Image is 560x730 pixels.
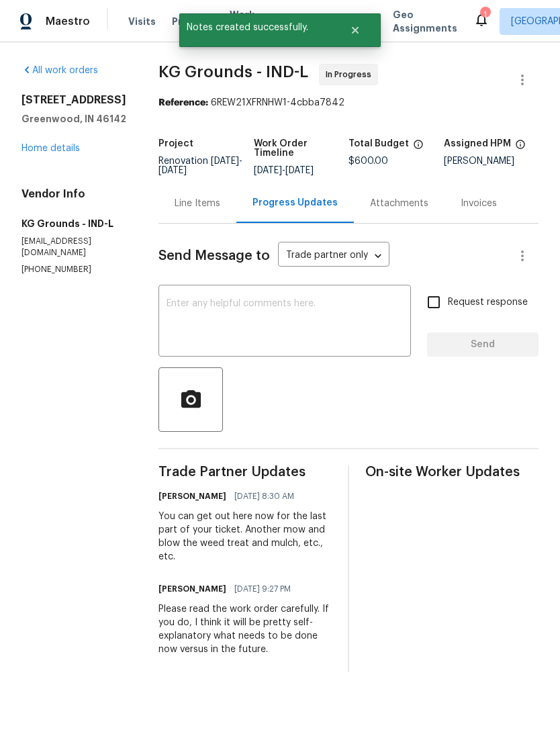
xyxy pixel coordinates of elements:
[128,15,156,28] span: Visits
[326,68,377,81] span: In Progress
[370,197,428,210] div: Attachments
[46,15,90,28] span: Maestro
[348,139,409,148] h5: Total Budget
[234,490,294,503] span: [DATE] 8:30 AM
[21,187,126,201] h4: Vendor Info
[285,166,314,175] span: [DATE]
[333,17,377,44] button: Close
[158,510,332,563] div: You can get out here now for the last part of your ticket. Another mow and blow the weed treat an...
[175,197,220,210] div: Line Items
[172,15,214,28] span: Projects
[365,465,539,479] span: On-site Worker Updates
[21,144,80,153] a: Home details
[254,166,282,175] span: [DATE]
[230,8,264,35] span: Work Orders
[393,8,457,35] span: Geo Assignments
[158,96,539,109] div: 6REW21XFRNHW1-4cbba7842
[179,13,333,42] span: Notes created successfully.
[158,602,332,656] div: Please read the work order carefully. If you do, I think it will be pretty self-explanatory what ...
[234,582,291,596] span: [DATE] 9:27 PM
[252,196,338,210] div: Progress Updates
[158,582,226,596] h6: [PERSON_NAME]
[413,139,424,156] span: The total cost of line items that have been proposed by Opendoor. This sum includes line items th...
[448,295,528,310] span: Request response
[515,139,526,156] span: The hpm assigned to this work order.
[158,249,270,263] span: Send Message to
[21,236,126,259] p: [EMAIL_ADDRESS][DOMAIN_NAME]
[461,197,497,210] div: Invoices
[21,112,126,126] h5: Greenwood, IN 46142
[21,264,126,275] p: [PHONE_NUMBER]
[158,490,226,503] h6: [PERSON_NAME]
[480,8,489,21] div: 1
[444,156,539,166] div: [PERSON_NAME]
[21,66,98,75] a: All work orders
[211,156,239,166] span: [DATE]
[158,465,332,479] span: Trade Partner Updates
[158,166,187,175] span: [DATE]
[21,93,126,107] h2: [STREET_ADDRESS]
[158,156,242,175] span: Renovation
[444,139,511,148] h5: Assigned HPM
[158,98,208,107] b: Reference:
[158,64,308,80] span: KG Grounds - IND-L
[158,156,242,175] span: -
[21,217,126,230] h5: KG Grounds - IND-L
[158,139,193,148] h5: Project
[278,245,389,267] div: Trade partner only
[348,156,388,166] span: $600.00
[254,139,349,158] h5: Work Order Timeline
[254,166,314,175] span: -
